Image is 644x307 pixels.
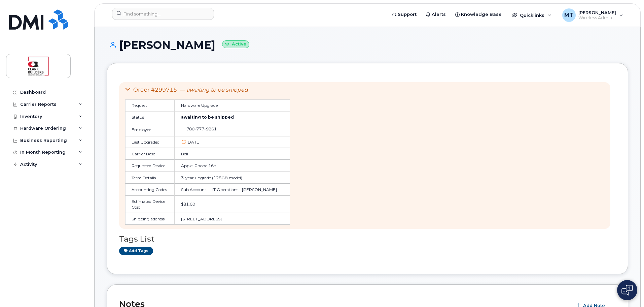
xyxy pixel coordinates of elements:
img: Open chat [621,285,633,296]
td: awaiting to be shipped [175,111,290,123]
td: Last Upgraded [125,136,175,148]
span: 777 [194,126,204,131]
td: [DATE] [175,136,290,148]
td: Accounting Codes [125,184,175,195]
td: Employee [125,123,175,136]
small: Active [222,40,249,48]
td: Status [125,111,175,123]
h3: Tags List [119,235,616,243]
h1: [PERSON_NAME] [107,39,628,51]
span: — [180,87,248,93]
td: Request [125,99,175,111]
td: Hardware Upgrade [175,99,290,111]
span: 780 [186,126,217,131]
td: Bell [175,148,290,160]
td: Apple iPhone 16e [175,160,290,172]
td: Requested Device [125,160,175,172]
a: Add tags [119,247,153,255]
td: $81.00 [175,195,290,213]
span: Order [133,87,150,93]
em: awaiting to be shipped [186,87,248,93]
span: 9261 [204,126,217,131]
td: Carrier Base [125,148,175,160]
td: [STREET_ADDRESS] [175,213,290,225]
td: Sub Account — IT Operations - [PERSON_NAME] [175,184,290,195]
a: #299715 [151,87,177,93]
td: 3-year upgrade (128GB model) [175,172,290,184]
td: Estimated Device Cost [125,195,175,213]
td: Shipping address [125,213,175,225]
td: Term Details [125,172,175,184]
